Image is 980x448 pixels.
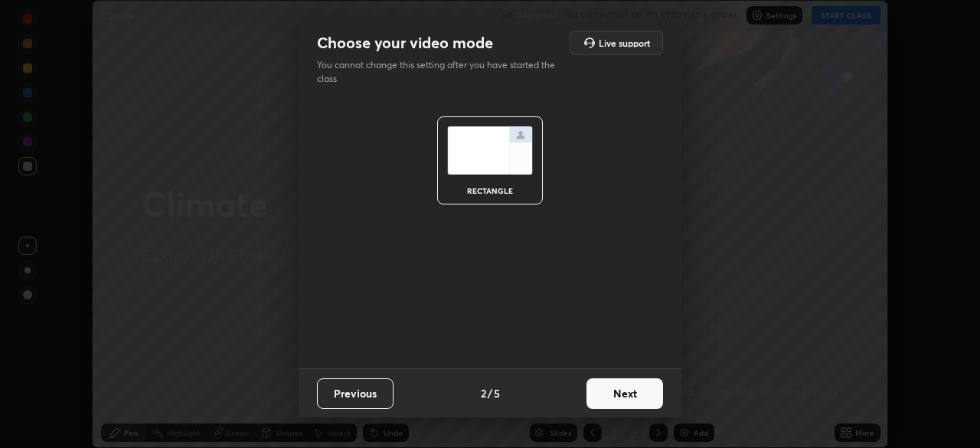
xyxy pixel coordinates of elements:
[459,187,521,195] div: rectangle
[599,38,650,47] h5: Live support
[317,33,493,53] h2: Choose your video mode
[481,385,486,401] h4: 2
[447,126,533,175] img: normalScreenIcon.ae25ed63.svg
[488,385,492,401] h4: /
[317,58,565,86] p: You cannot change this setting after you have started the class
[494,385,500,401] h4: 5
[317,378,394,409] button: Previous
[586,378,663,409] button: Next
